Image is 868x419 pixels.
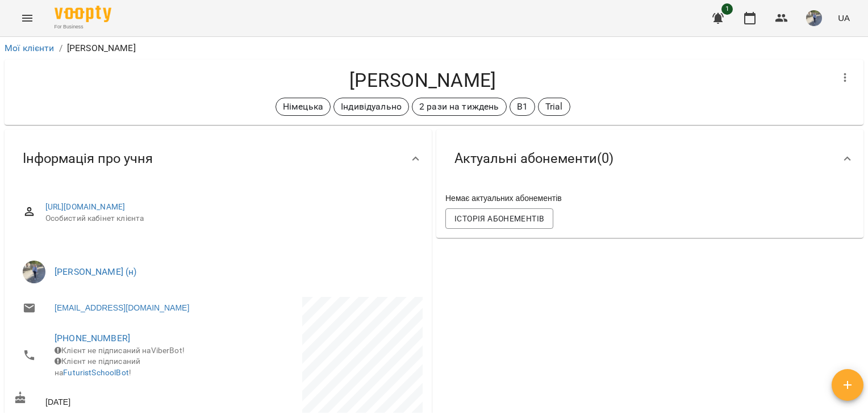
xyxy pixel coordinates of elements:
div: [DATE] [11,389,218,410]
p: Trial [545,100,563,114]
span: Клієнт не підписаний на ! [55,357,140,377]
div: 2 рази на тиждень [412,98,507,116]
span: Особистий кабінет клієнта [45,213,414,224]
p: [PERSON_NAME] [67,41,136,55]
span: Актуальні абонементи ( 0 ) [454,150,614,167]
button: UA [833,7,854,28]
a: Мої клієнти [5,43,55,53]
nav: breadcrumb [5,41,863,55]
div: Немає актуальних абонементів [443,190,857,206]
span: Клієнт не підписаний на ViberBot! [55,346,185,355]
div: Trial [538,98,570,116]
p: Індивідуально [341,100,402,114]
a: [PHONE_NUMBER] [55,333,130,343]
a: FuturistSchoolBot [63,368,129,377]
a: [URL][DOMAIN_NAME] [45,202,126,211]
h4: [PERSON_NAME] [14,69,832,92]
span: For Business [55,23,111,31]
img: 9057b12b0e3b5674d2908fc1e5c3d556.jpg [806,10,822,26]
div: Індивідуально [333,98,409,116]
span: Історія абонементів [454,212,544,225]
span: UA [838,12,850,24]
button: Історія абонементів [445,208,553,229]
div: В1 [510,98,535,116]
span: Інформація про учня [23,150,153,167]
div: Німецька [276,98,331,116]
button: Menu [14,5,41,32]
div: Актуальні абонементи(0) [436,129,863,188]
span: 1 [721,3,733,15]
p: В1 [517,100,528,114]
p: Німецька [283,100,323,114]
img: Voopty Logo [55,6,111,22]
a: [PERSON_NAME] (н) [55,266,137,277]
div: Інформація про учня [5,129,432,188]
img: Мірошніченко Вікторія Сергіївна (н) [23,261,45,283]
p: 2 рази на тиждень [419,100,499,114]
li: / [59,41,62,55]
a: [EMAIL_ADDRESS][DOMAIN_NAME] [55,302,189,313]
